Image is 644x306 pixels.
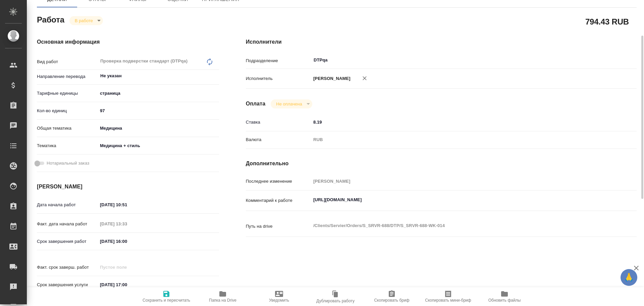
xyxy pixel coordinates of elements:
p: Дата начала работ [37,202,98,208]
button: 🙏 [621,269,637,286]
div: В работе [69,16,103,25]
span: Сохранить и пересчитать [143,298,190,303]
p: Тематика [37,142,98,149]
span: Скопировать бриф [374,298,409,303]
div: страница [98,88,219,99]
p: Направление перевода [37,73,98,80]
h4: Оплата [246,100,266,108]
p: Факт. дата начала работ [37,221,98,227]
input: ✎ Введи что-нибудь [98,200,156,210]
h4: Основная информация [37,38,219,46]
button: Open [600,59,602,61]
button: Обновить файлы [476,287,533,306]
p: Срок завершения работ [37,238,98,245]
p: Валюта [246,136,311,143]
input: Пустое поле [98,219,156,229]
button: Сохранить и пересчитать [138,287,195,306]
button: Скопировать бриф [364,287,420,306]
p: Исполнитель [246,75,311,82]
p: Факт. срок заверш. работ [37,264,98,271]
button: Open [215,75,217,77]
textarea: [URL][DOMAIN_NAME] [311,194,604,206]
span: Уведомить [269,298,289,303]
span: 🙏 [623,270,635,285]
p: [PERSON_NAME] [311,75,351,82]
span: Нотариальный заказ [47,160,89,167]
p: Ставка [246,119,311,126]
textarea: /Clients/Servier/Orders/S_SRVR-688/DTP/S_SRVR-688-WK-014 [311,220,604,231]
p: Тарифные единицы [37,90,98,97]
input: ✎ Введи что-нибудь [311,117,604,127]
button: Не оплачена [274,101,304,107]
button: Уведомить [251,287,307,306]
p: Общая тематика [37,125,98,132]
button: Дублировать работу [307,287,364,306]
h4: Дополнительно [246,160,637,168]
div: В работе [271,99,312,108]
span: Папка на Drive [209,298,236,303]
button: Папка на Drive [195,287,251,306]
h4: Исполнители [246,38,637,46]
p: Комментарий к работе [246,197,311,204]
span: Скопировать мини-бриф [425,298,471,303]
div: RUB [311,134,604,145]
button: В работе [73,18,95,24]
input: ✎ Введи что-нибудь [98,280,156,290]
button: Скопировать мини-бриф [420,287,476,306]
input: ✎ Введи что-нибудь [98,236,156,246]
p: Подразделение [246,57,311,64]
span: Обновить файлы [488,298,521,303]
h2: 794.43 RUB [585,16,629,27]
p: Последнее изменение [246,178,311,185]
input: Пустое поле [311,176,604,186]
span: Дублировать работу [316,299,355,303]
div: Медицина [98,123,219,134]
div: Медицина + стиль [98,140,219,151]
input: ✎ Введи что-нибудь [98,106,219,116]
h4: [PERSON_NAME] [37,183,219,191]
input: Пустое поле [98,262,156,272]
h2: Работа [37,13,64,25]
button: Удалить исполнителя [357,71,372,86]
p: Путь на drive [246,223,311,230]
p: Кол-во единиц [37,107,98,114]
p: Вид работ [37,58,98,65]
p: Срок завершения услуги [37,281,98,288]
